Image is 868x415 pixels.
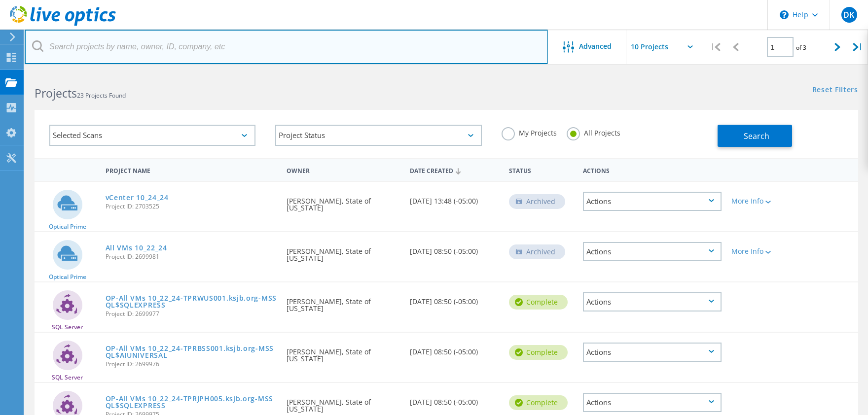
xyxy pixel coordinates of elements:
div: [DATE] 13:48 (-05:00) [405,182,504,214]
span: 23 Projects Found [77,91,126,100]
div: Archived [509,194,565,209]
b: Projects [35,85,77,101]
div: [PERSON_NAME], State of [US_STATE] [282,232,405,272]
span: Optical Prime [49,274,86,280]
div: Project Name [101,161,282,179]
a: OP-All VMs 10_22_24-TPRWUS001.ksjb.org-MSSQL$SQLEXPRESS [106,295,277,309]
a: All VMs 10_22_24 [106,244,167,251]
div: Actions [583,292,722,311]
span: Project ID: 2699977 [106,311,277,317]
input: Search projects by name, owner, ID, company, etc [25,30,548,64]
div: Selected Scans [49,125,255,146]
a: Live Optics Dashboard [10,21,116,28]
div: Complete [509,345,568,360]
div: [DATE] 08:50 (-05:00) [405,333,504,365]
a: Reset Filters [812,86,858,95]
span: Search [744,131,769,141]
div: Status [504,161,578,179]
div: Complete [509,295,568,310]
div: [PERSON_NAME], State of [US_STATE] [282,333,405,372]
a: OP-All VMs 10_22_24-TPRBSS001.ksjb.org-MSSQL$AIUNIVERSAL [106,345,277,359]
div: | [705,30,725,65]
span: Project ID: 2703525 [106,204,277,209]
span: Optical Prime [49,224,86,230]
svg: \n [780,10,789,19]
a: vCenter 10_24_24 [106,194,169,201]
label: My Projects [502,127,557,137]
div: Actions [583,242,722,261]
div: [PERSON_NAME], State of [US_STATE] [282,182,405,221]
span: of 3 [796,43,806,52]
div: Actions [583,393,722,412]
a: OP-All VMs 10_22_24-TPRJPH005.ksjb.org-MSSQL$SQLEXPRESS [106,395,277,409]
span: Project ID: 2699976 [106,361,277,367]
span: Project ID: 2699981 [106,254,277,260]
div: Complete [509,395,568,410]
label: All Projects [567,127,620,137]
div: More Info [731,198,788,205]
span: SQL Server [52,375,83,380]
div: More Info [731,248,788,255]
div: Date Created [405,161,504,179]
span: SQL Server [52,324,83,330]
span: DK [843,11,854,19]
div: [DATE] 08:50 (-05:00) [405,232,504,265]
div: Actions [578,161,726,179]
div: Project Status [275,125,481,146]
div: Actions [583,343,722,362]
div: Actions [583,192,722,211]
div: [DATE] 08:50 (-05:00) [405,282,504,315]
div: Owner [282,161,405,179]
span: Advanced [579,43,612,50]
div: [PERSON_NAME], State of [US_STATE] [282,282,405,322]
div: Archived [509,244,565,259]
button: Search [718,125,792,147]
div: | [848,30,868,65]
